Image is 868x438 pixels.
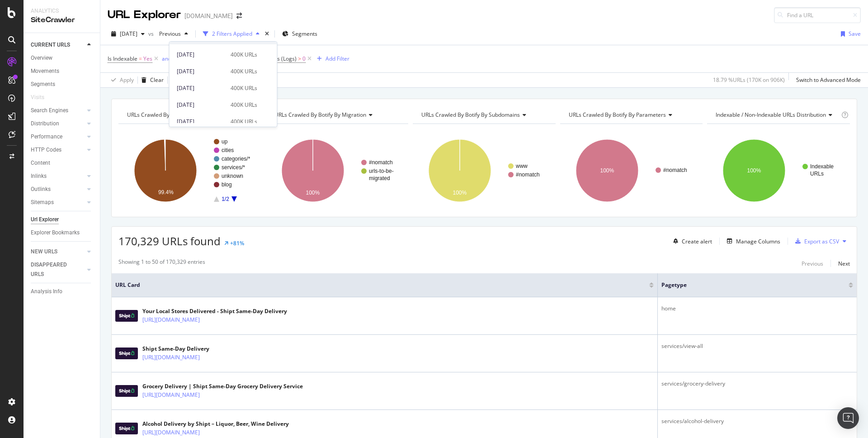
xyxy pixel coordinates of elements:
[222,196,229,202] text: 1/2
[108,55,137,62] span: Is Indexable
[236,13,242,19] div: arrow-right-arrow-left
[274,111,366,119] span: URLs Crawled By Botify By migration
[453,190,467,196] text: 100%
[560,131,703,210] svg: A chart.
[158,189,174,195] text: 99.4%
[120,76,134,84] div: Apply
[413,131,556,210] div: A chart.
[222,181,232,188] text: blog
[682,238,712,245] div: Create alert
[31,247,57,257] div: NEW URLS
[31,215,94,224] a: Url Explorer
[115,310,138,322] img: main image
[31,7,93,15] div: Analytics
[31,119,59,129] div: Distribution
[31,287,94,296] a: Analysis Info
[516,171,540,178] text: #nomatch
[184,11,233,20] div: [DOMAIN_NAME]
[222,156,250,162] text: categories/*
[230,239,244,247] div: +81%
[810,163,834,170] text: Indexable
[515,163,528,169] text: www
[421,111,520,119] span: URLs Crawled By Botify By subdomains
[118,131,261,210] svg: A chart.
[661,342,853,350] div: services/view-all
[838,258,850,269] button: Next
[802,260,823,267] div: Previous
[306,190,320,196] text: 100%
[31,132,85,142] a: Performance
[31,287,62,296] div: Analysis Info
[837,27,861,41] button: Save
[369,168,394,174] text: urls-to-be-
[31,40,70,50] div: CURRENT URLS
[600,167,614,174] text: 100%
[231,101,257,109] div: 400K URLs
[31,15,93,25] div: SiteCrawler
[31,247,85,257] a: NEW URLS
[716,111,826,119] span: Indexable / Non-Indexable URLs distribution
[298,55,301,62] span: >
[567,108,695,122] h4: URLs Crawled By Botify By parameters
[222,173,243,179] text: unknown
[31,198,54,207] div: Sitemaps
[142,390,200,400] a: [URL][DOMAIN_NAME]
[804,238,839,245] div: Export as CSV
[31,106,85,115] a: Search Engines
[747,167,761,174] text: 100%
[661,305,853,313] div: home
[849,30,861,38] div: Save
[142,428,200,437] a: [URL][DOMAIN_NAME]
[31,171,85,181] a: Inlinks
[231,51,257,59] div: 400K URLs
[774,7,861,23] input: Find a URL
[139,55,142,62] span: =
[231,84,257,92] div: 400K URLs
[31,158,94,168] a: Content
[792,234,839,248] button: Export as CSV
[142,382,303,390] div: Grocery Delivery | Shipt Same-Day Grocery Delivery Service
[31,119,85,129] a: Distribution
[273,108,401,122] h4: URLs Crawled By Botify By migration
[142,307,287,315] div: Your Local Stores Delivered - Shipt Same-Day Delivery
[31,40,85,50] a: CURRENT URLS
[31,260,76,279] div: DISAPPEARED URLS
[292,30,317,38] span: Segments
[150,76,164,84] div: Clear
[736,238,780,245] div: Manage Columns
[793,73,861,87] button: Switch to Advanced Mode
[108,73,134,87] button: Apply
[142,353,200,362] a: [URL][DOMAIN_NAME]
[177,118,225,126] div: [DATE]
[707,131,850,210] svg: A chart.
[222,138,228,145] text: up
[31,93,44,102] div: Visits
[199,27,263,41] button: 2 Filters Applied
[142,420,289,428] div: Alcohol Delivery by Shipt – Liquor, Beer, Wine Delivery
[837,407,859,429] div: Open Intercom Messenger
[369,159,393,166] text: #nomatch
[278,27,321,41] button: Segments
[266,131,409,210] svg: A chart.
[661,281,835,289] span: pagetype
[713,76,785,84] div: 18.79 % URLs ( 170K on 906K )
[148,30,156,38] span: vs
[142,315,200,324] a: [URL][DOMAIN_NAME]
[31,185,85,194] a: Outlinks
[222,147,234,153] text: cities
[156,27,192,41] button: Previous
[838,260,850,267] div: Next
[263,29,271,38] div: times
[661,380,853,388] div: services/grocery-delivery
[212,30,252,38] div: 2 Filters Applied
[31,67,94,76] a: Movements
[670,234,712,248] button: Create alert
[115,281,647,289] span: URL Card
[420,108,547,122] h4: URLs Crawled By Botify By subdomains
[31,53,52,63] div: Overview
[31,185,51,194] div: Outlinks
[31,67,59,76] div: Movements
